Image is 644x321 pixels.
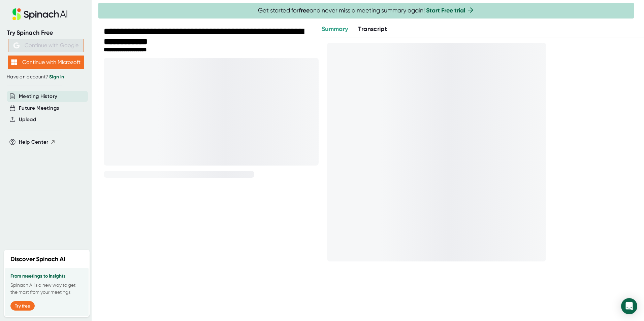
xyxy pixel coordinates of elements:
[8,39,84,52] button: Continue with Google
[299,7,310,14] b: free
[19,116,36,123] button: Upload
[10,274,83,279] h3: From meetings to insights
[8,56,84,69] button: Continue with Microsoft
[621,298,637,314] div: Open Intercom Messenger
[19,138,49,146] span: Help Center
[322,25,348,34] button: Summary
[19,93,57,100] button: Meeting History
[10,255,65,264] h2: Discover Spinach AI
[10,301,35,311] button: Try free
[426,7,465,14] a: Start Free trial
[10,282,83,296] p: Spinach AI is a new way to get the most from your meetings
[19,104,59,112] button: Future Meetings
[7,29,85,37] div: Try Spinach Free
[49,74,64,80] a: Sign in
[19,138,56,146] button: Help Center
[358,25,387,33] span: Transcript
[13,42,20,48] img: Aehbyd4JwY73AAAAAElFTkSuQmCC
[7,74,85,80] div: Have an account?
[258,7,475,14] span: Get started for and never miss a meeting summary again!
[322,25,348,33] span: Summary
[358,25,387,34] button: Transcript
